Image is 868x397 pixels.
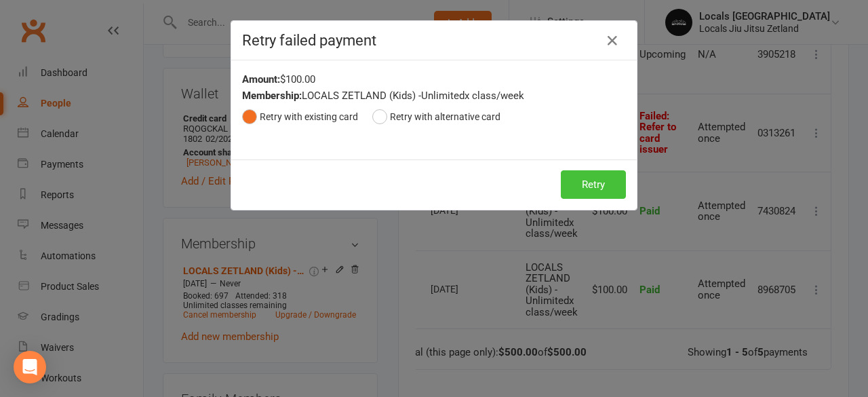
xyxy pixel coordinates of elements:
[242,73,280,86] strong: Amount:
[242,32,626,49] h4: Retry failed payment
[242,88,626,104] div: LOCALS ZETLAND (Kids) -Unlimitedx class/week
[561,170,626,199] button: Retry
[14,351,46,383] div: Open Intercom Messenger
[242,104,358,130] button: Retry with existing card
[242,90,302,102] strong: Membership:
[372,104,500,130] button: Retry with alternative card
[242,71,626,88] div: $100.00
[601,30,623,52] button: Close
